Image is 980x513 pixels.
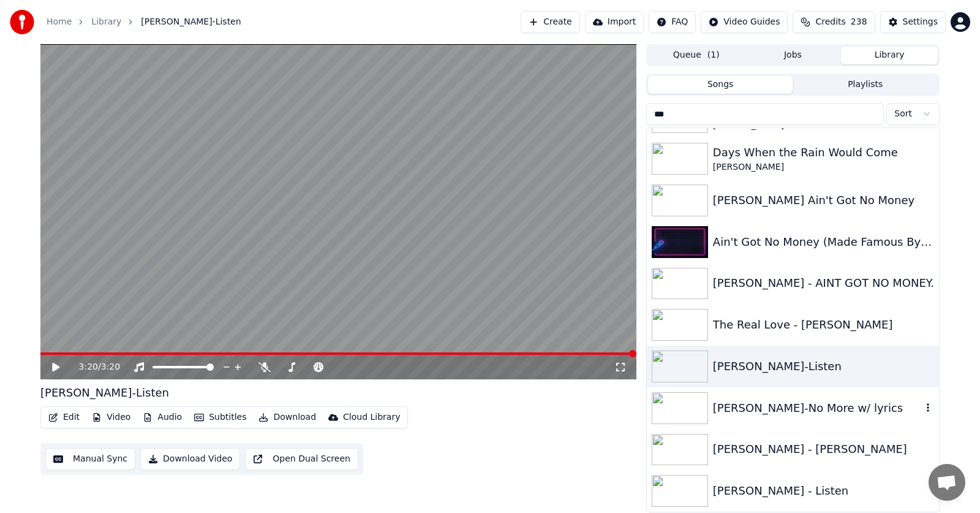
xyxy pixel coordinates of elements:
span: [PERSON_NAME]-Listen [141,16,241,28]
button: Playlists [793,76,938,94]
button: Edit [43,409,85,426]
div: The Real Love - [PERSON_NAME] [713,316,934,333]
button: Create [521,11,580,33]
button: Video Guides [701,11,788,33]
span: Credits [815,16,845,28]
a: Home [47,16,72,28]
div: [PERSON_NAME] Ain't Got No Money [713,192,934,209]
div: Days When the Rain Would Come [713,144,934,161]
div: [PERSON_NAME]-No More w/ lyrics [713,400,922,417]
button: Settings [880,11,946,33]
button: Manual Sync [45,448,135,470]
button: Queue [648,47,745,64]
div: Ain't Got No Money (Made Famous By [PERSON_NAME]) (Karaoke Version) [713,234,934,251]
button: Import [585,11,644,33]
button: Download Video [140,448,240,470]
div: Cloud Library [343,411,400,424]
div: [PERSON_NAME] - [PERSON_NAME] [713,441,934,458]
div: [PERSON_NAME] [713,161,934,173]
button: Video [87,409,135,426]
button: Songs [648,76,793,94]
div: Settings [903,16,938,28]
button: Subtitles [189,409,251,426]
div: [PERSON_NAME]-Listen [713,358,934,375]
span: ( 1 ) [707,49,720,61]
div: / [79,361,108,373]
span: 3:20 [79,361,98,373]
button: Download [254,409,321,426]
button: Jobs [745,47,842,64]
button: Open Dual Screen [245,448,358,470]
button: Audio [138,409,187,426]
div: [PERSON_NAME]-Listen [40,384,169,401]
div: Open de chat [929,464,965,501]
img: youka [10,10,34,34]
button: Credits238 [793,11,875,33]
span: Sort [894,108,912,120]
div: [PERSON_NAME] - Listen [713,482,934,500]
button: Library [841,47,938,64]
div: [PERSON_NAME] - AINT GOT NO MONEY. [713,275,934,292]
span: 3:20 [101,361,120,373]
nav: breadcrumb [47,16,241,28]
button: FAQ [649,11,696,33]
a: Library [91,16,121,28]
span: 238 [851,16,867,28]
